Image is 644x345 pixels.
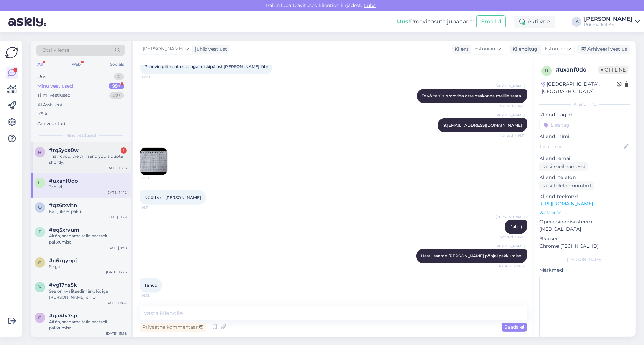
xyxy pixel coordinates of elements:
[106,166,127,171] div: [DATE] 11:06
[540,143,623,151] input: Lisa nimi
[496,244,525,249] span: [PERSON_NAME]
[452,46,469,53] div: Klient
[539,174,630,181] p: Kliendi telefon
[114,73,124,80] div: 0
[397,18,410,25] b: Uus!
[37,101,63,108] div: AI Assistent
[511,224,522,229] span: Jah. :)
[539,267,630,274] p: Märkmed
[421,253,522,258] span: Hästi, saame [PERSON_NAME] põhjal pakkumise.
[109,60,125,69] div: Socials
[5,46,18,59] img: Askly Logo
[143,45,183,53] span: [PERSON_NAME]
[49,319,127,331] div: Aitäh, saadame teile peatselt pakkumise.
[70,60,82,69] div: Web
[584,22,632,27] div: Puumarket AS
[539,181,594,190] div: Küsi telefoninumbrit
[106,270,127,275] div: [DATE] 13:26
[38,205,42,210] span: q
[572,17,581,27] div: IA
[107,245,127,250] div: [DATE] 9:38
[598,66,628,74] span: Offline
[499,104,525,109] span: Nähtud ✓ 14:11
[49,264,127,270] div: Selge
[107,215,127,220] div: [DATE] 11:29
[144,283,157,288] span: Tänud
[49,288,127,300] div: See on kvaliteedimärk. Kõige [PERSON_NAME] on D.
[539,235,630,242] p: Brauser
[539,225,630,233] p: [MEDICAL_DATA]
[144,64,268,69] span: Proovin pilti saata siia, aga miskipärast [PERSON_NAME] läbi
[142,205,167,210] span: 14:11
[142,74,167,79] span: 14:10
[49,257,77,264] span: #c6xgynpj
[556,66,598,74] div: # uxanf0do
[37,73,46,80] div: Uus
[510,46,539,53] div: Klienditugi
[539,133,630,140] p: Kliendi nimi
[36,60,44,69] div: All
[539,155,630,162] p: Kliendi email
[38,284,41,289] span: v
[49,233,127,245] div: Aitäh, saadame teile peatselt pakkumise.
[37,83,73,90] div: Minu vestlused
[65,132,96,138] span: Minu vestlused
[447,123,522,128] a: [EMAIL_ADDRESS][DOMAIN_NAME]
[541,81,617,95] div: [GEOGRAPHIC_DATA], [GEOGRAPHIC_DATA]
[49,227,79,233] span: #eq5xrvum
[49,184,127,190] div: Tänud
[38,260,42,265] span: c
[499,133,525,138] span: Nähtud ✓ 14:11
[514,16,555,28] div: Aktiivne
[545,68,548,73] span: u
[539,242,630,250] p: Chrome [TECHNICAL_ID]
[397,18,474,26] div: Proovi tasuta juba täna:
[49,208,127,215] div: Kahjuks ei paku.
[499,264,525,269] span: Nähtud ✓ 14:12
[192,46,227,53] div: juhib vestlust
[496,214,525,219] span: [PERSON_NAME]
[504,324,524,330] span: Saada
[109,83,124,90] div: 99+
[49,202,77,208] span: #qz6rxvhn
[422,93,522,98] span: Te võite siis proovida otse osakonna meilile saata.
[539,193,630,200] p: Klienditeekond
[49,178,78,184] span: #uxanf0do
[442,123,522,128] span: nt
[496,113,525,118] span: [PERSON_NAME]
[106,190,127,195] div: [DATE] 14:12
[577,45,630,54] div: Arhiveeri vestlus
[474,45,495,53] span: Estonian
[49,147,79,153] span: #rq5yds0w
[539,218,630,225] p: Operatsioonisüsteem
[584,16,632,22] div: [PERSON_NAME]
[476,15,506,28] button: Emailid
[545,45,565,53] span: Estonian
[109,92,124,99] div: 99+
[105,300,127,305] div: [DATE] 17:04
[38,315,42,320] span: g
[38,180,42,185] span: u
[142,175,168,181] span: 14:11
[539,201,593,207] a: [URL][DOMAIN_NAME]
[106,331,127,336] div: [DATE] 15:38
[42,47,69,54] span: Otsi kliente
[496,83,525,89] span: [PERSON_NAME]
[140,323,206,332] div: Privaatne kommentaar
[539,111,630,119] p: Kliendi tag'id
[38,150,42,155] span: r
[539,209,630,216] p: Vaata edasi ...
[49,153,127,166] div: Thank you, we will send you a quote shortly.
[499,234,525,239] span: Nähtud ✓ 14:11
[584,16,640,27] a: [PERSON_NAME]Puumarket AS
[38,229,41,234] span: e
[362,2,378,9] span: Luba
[37,120,65,127] div: Arhiveeritud
[49,313,77,319] span: #ga4tv7sp
[539,256,630,263] div: [PERSON_NAME]
[49,282,77,288] span: #vg17ns5k
[144,195,201,200] span: Nüüd vist [PERSON_NAME]
[37,111,47,117] div: Kõik
[121,147,127,154] div: 1
[539,101,630,107] div: Kliendi info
